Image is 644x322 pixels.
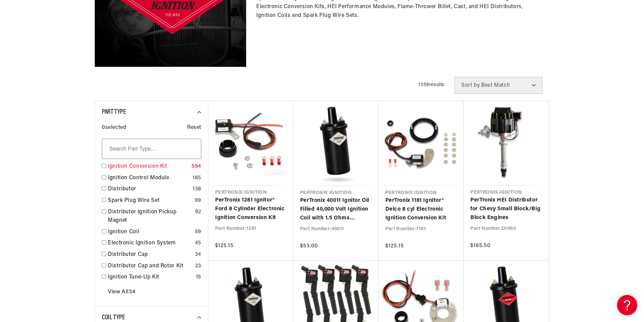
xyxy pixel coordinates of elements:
a: Ignition Control Module [108,174,190,183]
span: Part Type [102,109,126,115]
div: 23 [195,262,201,271]
div: 15 [196,273,201,282]
a: Distributor Ignition Pickup Magnet [108,208,193,225]
div: 34 [195,250,201,259]
a: Ignition Tune-Up Kit [108,273,193,282]
div: 138 [193,185,201,194]
a: PerTronix 1281 Ignitor® Ford 8 Cylinder Electronic Ignition Conversion Kit [215,196,287,222]
a: Distributor Cap [108,250,192,259]
div: 165 [193,174,201,183]
span: Coil Type [102,314,125,321]
a: Spark Plug Wire Set [108,196,192,205]
div: 59 [195,228,201,237]
a: Distributor [108,185,190,194]
span: 1359 results [418,82,444,87]
a: View All 34 [108,288,135,297]
a: Ignition Coil [108,228,192,237]
input: Search Part Type... [102,139,201,159]
a: Electronic Ignition System [108,239,192,248]
a: PerTronix 40011 Ignitor Oil Filled 40,000 Volt Ignition Coil with 1.5 Ohms Resistance in Black [300,196,372,222]
span: 0 selected [102,124,126,132]
span: Reset [187,124,201,132]
a: PerTronix 1181 Ignitor® Delco 8 cyl Electronic Ignition Conversion Kit [385,196,457,222]
select: Sort by [455,77,543,94]
a: Ignition Conversion Kit [108,162,189,171]
a: PerTronix HEI Distributor for Chevy Small Block/Big Block Engines [470,196,542,222]
div: 99 [195,196,201,205]
a: Distributor Cap and Rotor Kit [108,262,193,271]
div: 45 [195,239,201,248]
div: 92 [195,208,201,217]
div: 594 [192,162,201,171]
span: Sort by [461,83,480,88]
